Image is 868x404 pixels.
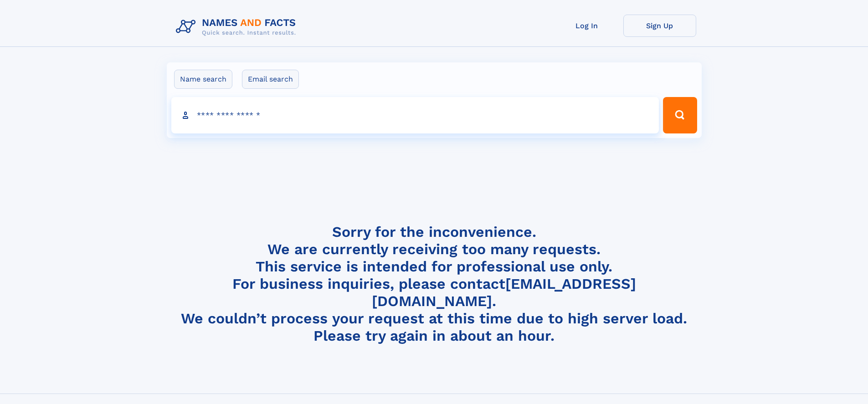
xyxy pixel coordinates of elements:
[372,275,636,310] a: [EMAIL_ADDRESS][DOMAIN_NAME]
[242,70,299,89] label: Email search
[623,15,696,37] a: Sign Up
[171,97,659,133] input: search input
[174,70,232,89] label: Name search
[550,15,623,37] a: Log In
[663,97,697,133] button: Search Button
[172,223,696,345] h4: Sorry for the inconvenience. We are currently receiving too many requests. This service is intend...
[172,15,303,39] img: Logo Names and Facts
